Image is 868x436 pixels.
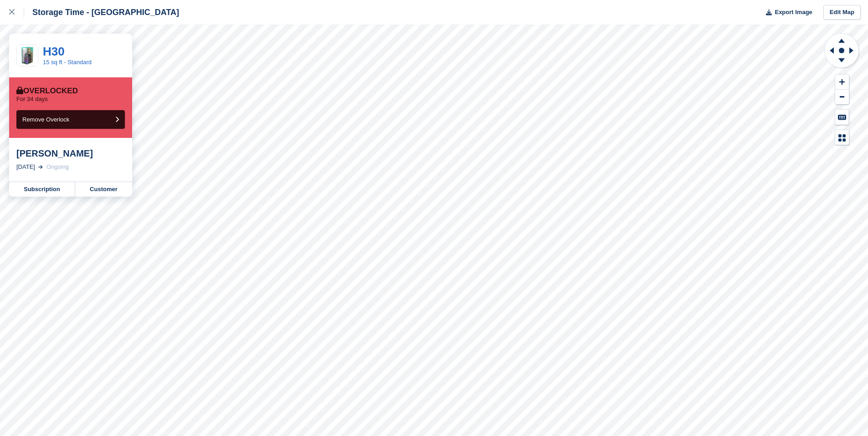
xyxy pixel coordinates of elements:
div: [PERSON_NAME] [16,148,125,159]
span: Remove Overlock [22,116,69,123]
div: Storage Time - [GEOGRAPHIC_DATA] [24,7,179,18]
button: Zoom Out [835,90,849,105]
div: Ongoing [46,162,69,172]
button: Zoom In [835,75,849,90]
div: Overlocked [16,86,78,96]
p: For 34 days [16,96,48,103]
img: 15ft.jpg [17,45,38,66]
span: Export Image [775,8,812,17]
img: arrow-right-light-icn-cde0832a797a2874e46488d9cf13f60e5c3a73dbe684e267c42b8395dfbc2abf.svg [38,165,43,169]
a: H30 [43,45,65,58]
button: Map Legend [835,130,849,145]
div: [DATE] [16,162,35,172]
a: 15 sq ft - Standard [43,59,92,66]
a: Subscription [9,182,75,197]
button: Keyboard Shortcuts [835,110,849,125]
button: Remove Overlock [16,110,125,129]
a: Edit Map [823,5,861,20]
a: Customer [75,182,132,197]
button: Export Image [760,5,812,20]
